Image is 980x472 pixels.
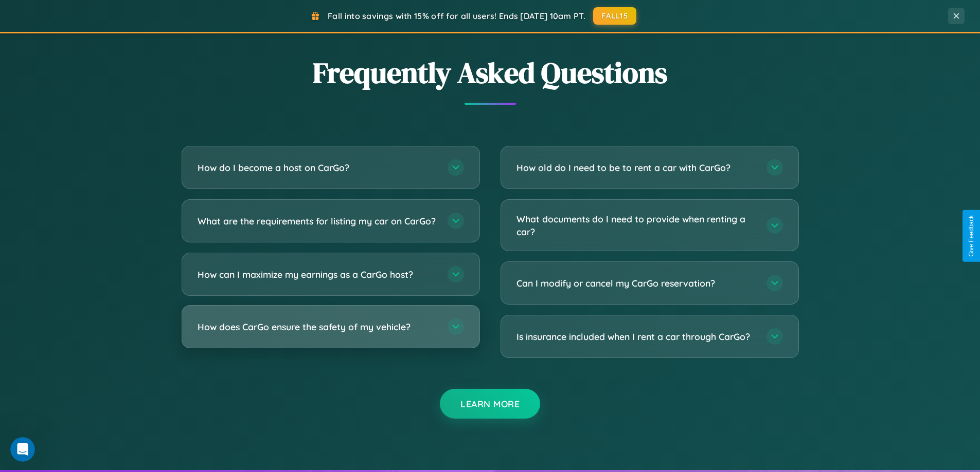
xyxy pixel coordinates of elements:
[516,277,756,290] h3: Can I modify or cancel my CarGo reservation?
[198,161,437,174] h3: How do I become a host on CarGo?
[516,330,756,343] h3: Is insurance included when I rent a car through CarGo?
[198,268,437,281] h3: How can I maximize my earnings as a CarGo host?
[198,215,437,228] h3: What are the requirements for listing my car on CarGo?
[182,53,799,92] h2: Frequently Asked Questions
[328,11,585,21] span: Fall into savings with 15% off for all users! Ends [DATE] 10am PT.
[10,437,35,462] iframe: Intercom live chat
[593,7,636,25] button: FALL15
[516,213,756,238] h3: What documents do I need to provide when renting a car?
[516,161,756,174] h3: How old do I need to be to rent a car with CarGo?
[440,389,540,419] button: Learn More
[198,320,437,333] h3: How does CarGo ensure the safety of my vehicle?
[968,215,975,257] div: Give Feedback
